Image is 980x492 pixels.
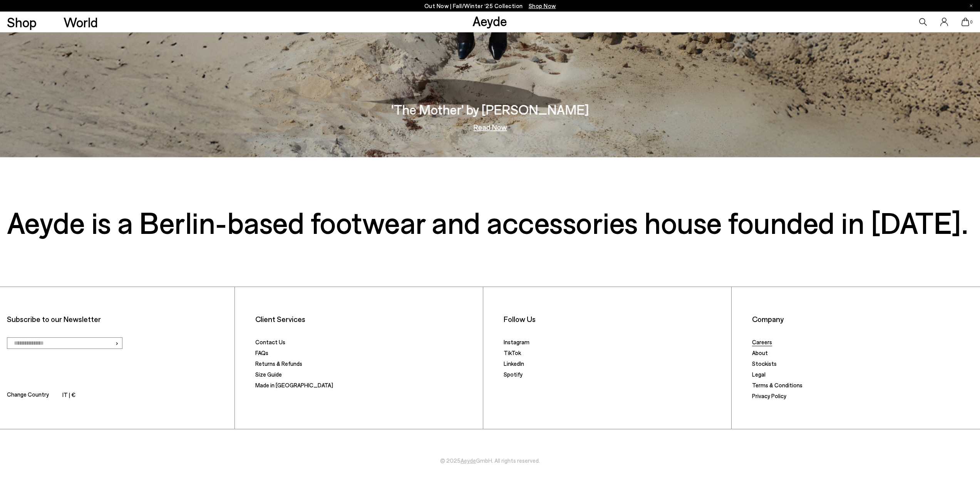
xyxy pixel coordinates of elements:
[752,339,772,345] a: Careers
[64,15,98,29] a: World
[504,371,523,378] a: Spotify
[962,18,969,26] a: 0
[752,392,786,399] a: Privacy Policy
[504,339,529,345] a: Instagram
[752,314,973,324] li: Company
[255,349,268,356] a: FAQs
[391,103,589,116] h3: 'The Mother' by [PERSON_NAME]
[752,349,768,356] a: About
[255,360,302,367] a: Returns & Refunds
[7,15,37,29] a: Shop
[752,360,777,367] a: Stockists
[473,123,507,130] a: Read Now
[969,20,973,24] span: 0
[529,2,556,9] span: Navigate to /collections/new-in
[7,390,49,401] span: Change Country
[7,212,973,233] h3: Aeyde is a Berlin-based footwear and accessories house founded in [DATE].
[472,13,507,29] a: Aeyde
[7,314,228,324] p: Subscribe to our Newsletter
[424,1,556,11] p: Out Now | Fall/Winter ‘25 Collection
[461,457,476,464] a: Aeyde
[752,371,766,378] a: Legal
[504,360,524,367] a: LinkedIn
[62,390,75,401] li: IT | €
[255,339,285,345] a: Contact Us
[255,371,282,378] a: Size Guide
[255,314,476,324] li: Client Services
[752,382,802,389] a: Terms & Conditions
[115,337,119,349] span: ›
[504,314,725,324] li: Follow Us
[255,382,333,389] a: Made in [GEOGRAPHIC_DATA]
[504,349,521,356] a: TikTok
